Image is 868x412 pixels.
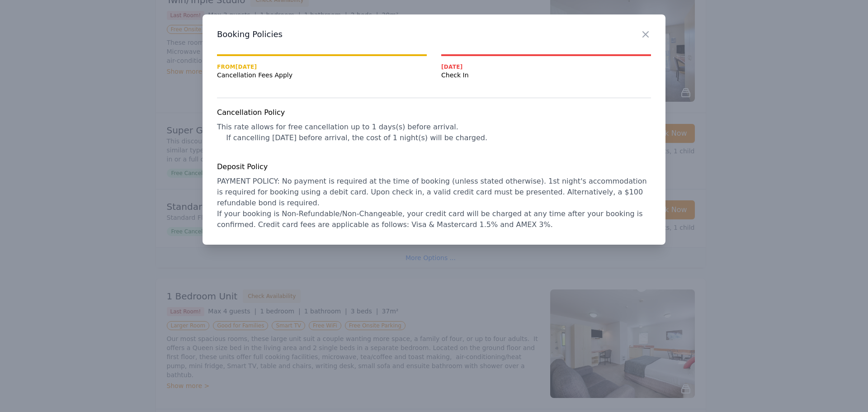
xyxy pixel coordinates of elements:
span: Check In [441,71,651,80]
h4: Cancellation Policy [217,107,651,118]
span: This rate allows for free cancellation up to 1 days(s) before arrival. If cancelling [DATE] befor... [217,123,487,142]
span: Cancellation Fees Apply [217,71,427,80]
nav: Progress mt-20 [217,54,651,80]
h3: Booking Policies [217,29,651,40]
h4: Deposit Policy [217,161,651,172]
span: [DATE] [441,63,651,71]
span: PAYMENT POLICY: No payment is required at the time of booking (unless stated otherwise). 1st nigh... [217,177,649,229]
span: From [DATE] [217,63,427,71]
